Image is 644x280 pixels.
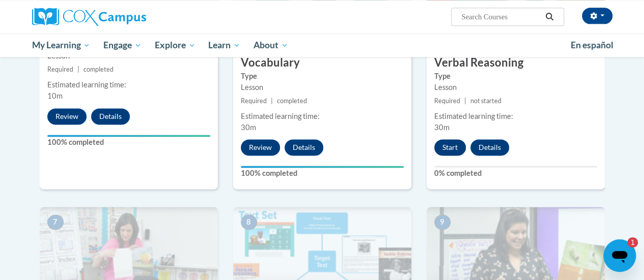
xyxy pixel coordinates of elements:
[571,40,613,50] span: En español
[241,82,404,93] div: Lesson
[434,71,597,82] label: Type
[47,135,210,137] div: Your progress
[32,8,215,26] a: Cox Campus
[582,8,612,24] button: Account Settings
[271,97,273,105] span: |
[434,214,451,230] span: 9
[47,108,87,125] button: Review
[47,214,64,230] span: 7
[434,168,597,179] label: 0% completed
[603,239,636,272] iframe: Button to launch messaging window, 1 unread message
[542,11,557,23] button: Search
[285,139,323,155] button: Details
[434,139,466,155] button: Start
[208,39,240,51] span: Learn
[247,34,295,57] a: About
[241,166,404,168] div: Your progress
[277,97,307,105] span: completed
[103,39,142,51] span: Engage
[434,123,450,132] span: 30m
[83,66,114,73] span: completed
[434,111,597,122] div: Estimated learning time:
[460,11,542,23] input: Search Courses
[47,66,73,73] span: Required
[464,97,466,105] span: |
[241,111,404,122] div: Estimated learning time:
[434,82,597,93] div: Lesson
[202,34,247,57] a: Learn
[77,66,79,73] span: |
[241,71,404,82] label: Type
[470,139,509,155] button: Details
[618,237,638,247] iframe: Number of unread messages
[47,91,63,100] span: 10m
[241,97,267,105] span: Required
[148,34,202,57] a: Explore
[241,214,257,230] span: 8
[241,123,256,132] span: 30m
[47,79,210,90] div: Estimated learning time:
[434,97,460,105] span: Required
[91,108,130,125] button: Details
[24,34,620,57] div: Main menu
[470,97,501,105] span: not started
[241,168,404,179] label: 100% completed
[32,39,90,51] span: My Learning
[47,137,210,148] label: 100% completed
[32,8,146,26] img: Cox Campus
[254,39,288,51] span: About
[241,139,280,155] button: Review
[564,35,620,56] a: En español
[155,39,195,51] span: Explore
[97,34,148,57] a: Engage
[25,34,97,57] a: My Learning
